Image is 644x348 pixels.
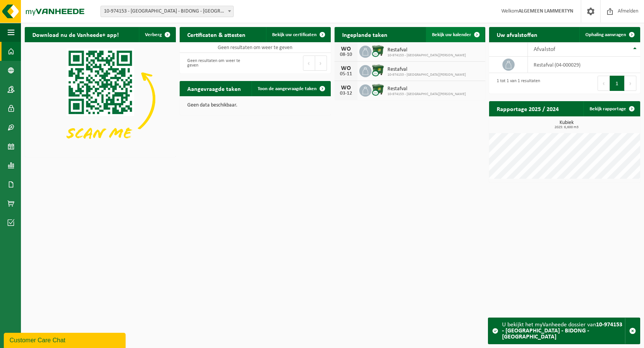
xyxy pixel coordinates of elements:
[598,76,610,91] button: Previous
[338,65,354,72] div: WO
[579,27,639,42] a: Ophaling aanvragen
[183,55,251,72] div: Geen resultaten om weer te geven
[518,8,573,14] strong: ALGEMEEN LAMMERTYN
[180,42,331,53] td: Geen resultaten om weer te geven
[252,81,330,96] a: Toon de aangevraagde taken
[258,86,317,91] span: Toon de aangevraagde taken
[338,85,354,91] div: WO
[625,76,636,91] button: Next
[338,52,354,57] div: 08-10
[4,331,127,348] iframe: chat widget
[272,32,317,37] span: Bekijk uw certificaten
[493,120,640,129] h3: Kubiek
[502,322,622,340] strong: 10-974153 - [GEOGRAPHIC_DATA] - BIDONG - [GEOGRAPHIC_DATA]
[493,126,640,129] span: 2025: 6,600 m3
[335,27,395,42] h2: Ingeplande taken
[610,76,625,91] button: 1
[489,27,545,42] h2: Uw afvalstoffen
[489,101,566,116] h2: Rapportage 2025 / 2024
[371,44,384,57] img: WB-1100-CU
[371,64,384,77] img: WB-1100-CU
[387,86,466,92] span: Restafval
[493,75,540,92] div: 1 tot 1 van 1 resultaten
[145,32,162,37] span: Verberg
[315,56,327,71] button: Next
[338,46,354,52] div: WO
[387,92,466,97] span: 10-974153 - [GEOGRAPHIC_DATA][PERSON_NAME]
[432,32,471,37] span: Bekijk uw kalender
[585,32,626,37] span: Ophaling aanvragen
[426,27,485,42] a: Bekijk uw kalender
[187,103,323,108] p: Geen data beschikbaar.
[25,27,126,42] h2: Download nu de Vanheede+ app!
[180,81,249,96] h2: Aangevraagde taken
[534,46,555,52] span: Afvalstof
[502,318,625,344] div: U bekijkt het myVanheede dossier van
[100,6,234,17] span: 10-974153 - LAMMERTYN - BIDONG - ROESELARE
[139,27,175,42] button: Verberg
[387,47,466,53] span: Restafval
[266,27,330,42] a: Bekijk uw certificaten
[387,53,466,58] span: 10-974153 - [GEOGRAPHIC_DATA][PERSON_NAME]
[387,67,466,73] span: Restafval
[101,6,233,17] span: 10-974153 - LAMMERTYN - BIDONG - ROESELARE
[303,56,315,71] button: Previous
[338,91,354,96] div: 03-12
[338,72,354,77] div: 05-11
[387,73,466,77] span: 10-974153 - [GEOGRAPHIC_DATA][PERSON_NAME]
[528,57,640,73] td: restafval (04-000029)
[25,42,176,156] img: Download de VHEPlus App
[583,101,639,116] a: Bekijk rapportage
[371,83,384,96] img: WB-1100-CU
[180,27,253,42] h2: Certificaten & attesten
